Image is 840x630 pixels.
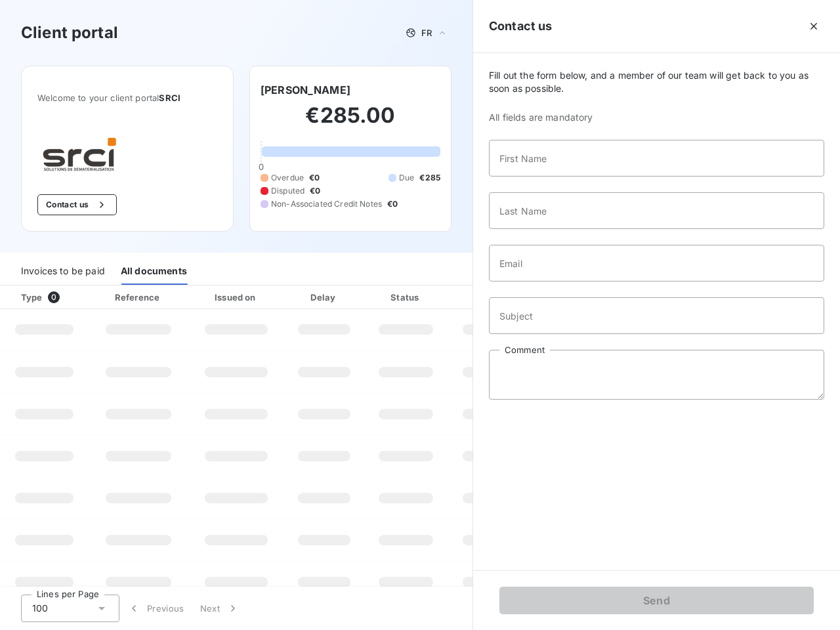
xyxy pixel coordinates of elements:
[489,17,553,35] h5: Contact us
[271,185,304,197] span: Disputed
[489,140,824,177] input: placeholder
[419,172,440,184] span: €285
[119,595,192,622] button: Previous
[261,102,440,142] h2: €285.00
[37,93,217,103] span: Welcome to your client portal
[37,194,117,215] button: Contact us
[48,291,60,303] span: 0
[499,587,814,614] button: Send
[37,135,121,173] img: Company logo
[387,198,398,210] span: €0
[421,28,432,38] span: FR
[259,161,264,172] span: 0
[121,257,187,285] div: All documents
[21,257,105,285] div: Invoices to be paid
[310,185,320,197] span: €0
[367,291,445,304] div: Status
[489,192,824,229] input: placeholder
[399,172,414,184] span: Due
[489,245,824,282] input: placeholder
[271,172,304,184] span: Overdue
[261,82,350,98] h6: [PERSON_NAME]
[32,602,48,615] span: 100
[450,291,534,304] div: Amount
[489,297,824,334] input: placeholder
[489,111,824,124] span: All fields are mandatory
[489,69,824,95] span: Fill out the form below, and a member of our team will get back to you as soon as possible.
[191,291,282,304] div: Issued on
[159,93,180,103] span: SRCI
[21,21,118,45] h3: Client portal
[309,172,320,184] span: €0
[271,198,382,210] span: Non-Associated Credit Notes
[13,291,86,304] div: Type
[287,291,362,304] div: Delay
[192,595,247,622] button: Next
[115,292,159,303] div: Reference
